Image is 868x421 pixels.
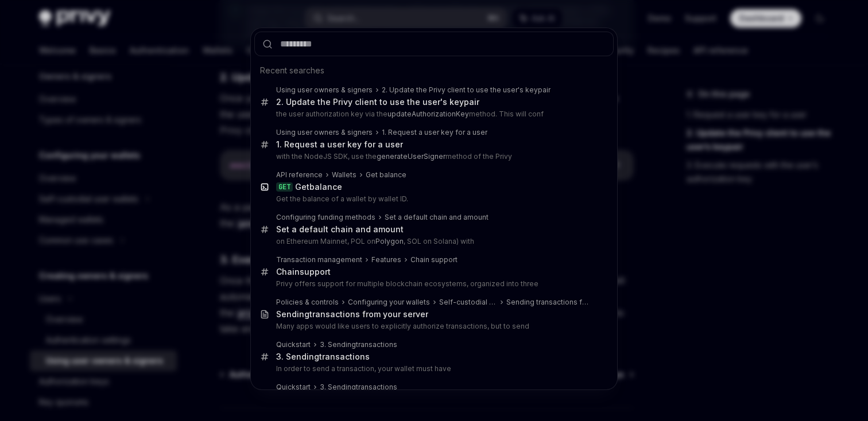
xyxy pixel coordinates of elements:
[276,255,362,264] div: Transaction management
[276,309,428,319] div: Sending s from your server
[276,128,373,137] div: Using user owners & signers
[276,322,590,331] p: Many apps would like users to explicitly authorize transactions, but to send
[276,298,339,307] div: Policies & controls
[276,110,590,119] p: the user authorization key via the method. This will conf
[309,309,355,319] b: transaction
[276,213,375,222] div: Configuring funding methods
[320,340,397,349] div: 3. Sending tions
[385,213,489,222] div: Set a default chain and amount
[276,194,590,204] p: Get the balance of a wallet by wallet ID.
[276,139,403,150] div: 1. Request a user key for a user
[356,340,381,349] b: transac
[320,383,397,392] div: 3. Sending ns
[410,255,458,264] div: Chain support
[377,152,445,161] b: generateUserSigner
[276,237,590,246] p: on Ethereum Mainnet, POL on , SOL on Solana) with
[276,152,590,161] p: with the NodeJS SDK, use the method of the Privy
[276,170,323,180] div: API reference
[276,279,590,289] p: Privy offers support for multiple blockchain ecosystems, organized into three
[295,182,342,192] div: Get
[276,352,370,362] div: 3. Sending tions
[276,267,331,277] div: support
[332,170,356,180] div: Wallets
[348,298,430,307] div: Configuring your wallets
[375,237,404,245] b: Polygon
[319,352,350,361] b: transac
[382,85,551,95] div: 2. Update the Privy client to use the user's keypair
[366,170,406,180] div: Get balance
[276,340,311,349] div: Quickstart
[382,128,487,137] div: 1. Request a user key for a user
[309,182,342,192] b: balance
[439,298,497,307] div: Self-custodial user wallets
[276,383,311,392] div: Quickstart
[276,182,293,192] div: GET
[276,97,479,107] div: 2. Update the Privy client to use the user's keypair
[276,364,590,373] p: In order to send a transaction, your wallet must have
[276,267,300,276] b: Chain
[387,110,469,118] b: updateAuthorizationKey
[260,65,324,76] span: Recent searches
[276,85,373,95] div: Using user owners & signers
[356,383,389,391] b: transactio
[276,224,404,235] div: Set a default chain and amount
[371,255,401,264] div: Features
[506,298,590,307] div: Sending transactions from your server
